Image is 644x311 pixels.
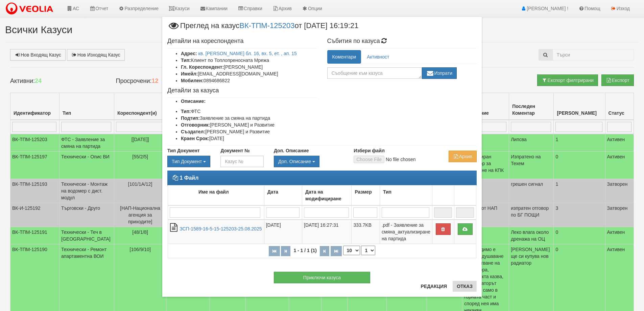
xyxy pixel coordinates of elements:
span: Доп. Описание [278,159,311,164]
b: Гл. Кореспондент: [181,64,224,70]
b: Имейл: [181,71,198,76]
tr: ЗСП-1589-16-5-15-125203-25.08.2025.pdf - Заявление за смяна_актуализиране на партида [168,220,476,244]
button: Архив [449,151,477,162]
b: Описание: [181,98,206,104]
b: Тип: [181,109,191,114]
b: Тип [383,189,391,195]
b: Дата [267,189,278,195]
label: Доп. Описание [274,147,309,154]
li: [PERSON_NAME] и Развитие [181,128,317,135]
input: Казус № [220,156,263,167]
span: 1 - 1 / 1 (1) [292,248,318,253]
select: Страница номер [361,246,375,255]
label: Тип Документ [167,147,200,154]
td: [DATE] [264,220,302,244]
td: 333.7KB [352,220,380,244]
span: Тип Документ [172,159,202,164]
a: кв. [PERSON_NAME] бл. 16, вх. 5, ет. , ап. 15 [198,51,297,56]
button: Приключи казуса [274,272,370,283]
a: ВК-ТПМ-125203 [239,21,294,30]
label: Документ № [220,147,249,154]
td: : No sort applied, activate to apply an ascending sort [454,185,476,206]
td: .pdf - Заявление за смяна_актуализиране на партида [380,220,432,244]
b: Тип: [181,58,191,63]
a: Коментари [327,50,361,64]
select: Брой редове на страница [343,246,360,255]
b: Създател: [181,129,205,134]
td: Тип: No sort applied, activate to apply an ascending sort [380,185,432,206]
td: Дата: No sort applied, activate to apply an ascending sort [264,185,302,206]
b: Подтип: [181,115,200,121]
a: Активност [362,50,394,64]
b: Адрес: [181,51,197,56]
b: Мобилен: [181,78,204,83]
li: ФТС [181,108,317,115]
li: 0894686822 [181,77,317,84]
button: Доп. Описание [274,156,319,167]
b: Краен Срок: [181,136,209,141]
button: Изпрати [422,67,457,79]
button: Последна страница [331,246,342,256]
h4: Детайли за казуса [167,87,317,94]
li: [DATE] [181,135,317,142]
h4: Събития по казуса [327,38,477,45]
td: Име на файл: No sort applied, activate to apply an ascending sort [168,185,264,206]
li: Клиент по Топлопреносната Мрежа [181,57,317,64]
b: Отговорник: [181,122,210,128]
td: Дата на модифициране: No sort applied, activate to apply an ascending sort [302,185,352,206]
b: Размер [355,189,372,195]
div: Двоен клик, за изчистване на избраната стойност. [167,156,210,167]
button: Следваща страница [320,246,329,256]
b: Име на файл [198,189,229,195]
td: Размер: No sort applied, activate to apply an ascending sort [352,185,380,206]
button: Отказ [453,281,477,292]
button: Редакция [416,281,451,292]
li: [EMAIL_ADDRESS][DOMAIN_NAME] [181,70,317,77]
td: [DATE] 16:27:31 [302,220,352,244]
td: : No sort applied, activate to apply an ascending sort [432,185,454,206]
li: [PERSON_NAME] [181,64,317,70]
label: Избери файл [354,147,385,154]
span: Преглед на казус от [DATE] 16:19:21 [167,22,358,35]
strong: 1 Файл [180,175,198,181]
li: Заявление за смяна на партида [181,115,317,121]
b: Дата на модифициране [305,189,341,201]
button: Предишна страница [281,246,290,256]
div: Двоен клик, за изчистване на избраната стойност. [274,156,343,167]
h4: Детайли на кореспондента [167,38,317,45]
a: ЗСП-1589-16-5-15-125203-25.08.2025 [180,226,262,231]
button: Тип Документ [167,156,210,167]
li: [PERSON_NAME] и Развитие [181,121,317,128]
button: Първа страница [269,246,280,256]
